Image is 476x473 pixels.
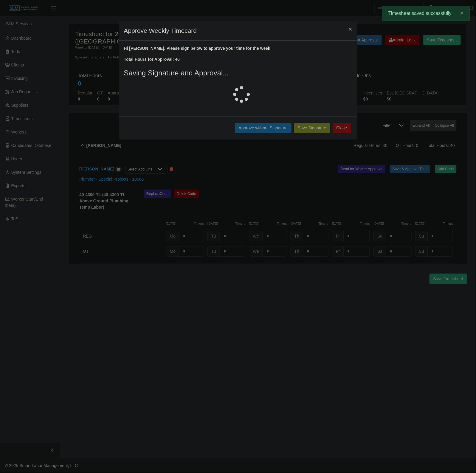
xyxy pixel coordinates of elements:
button: Approve without Signature [235,123,292,133]
button: Save Signature [294,123,330,133]
button: Close [344,21,357,37]
h3: Saving Signature and Approval... [124,69,352,77]
strong: Hi [PERSON_NAME]. Please sign below to approve your time for the week. [124,46,272,51]
button: Close [333,123,351,133]
h4: Approve Weekly Timecard [124,26,197,35]
span: × [348,26,352,32]
strong: Total Hours for Approval: 40 [124,57,180,62]
div: Timesheet saved successfully [382,6,470,21]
